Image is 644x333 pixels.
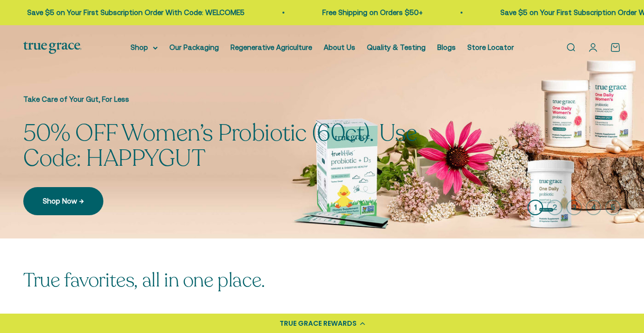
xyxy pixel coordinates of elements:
a: Store Locator [467,43,514,51]
button: 3 [566,200,582,215]
summary: Shop [131,42,158,53]
p: Save $5 on Your First Subscription Order With Code: WELCOME5 [17,7,234,18]
a: Quality & Testing [367,43,426,51]
a: Regenerative Agriculture [231,43,312,51]
a: Blogs [437,43,456,51]
split-lines: True favorites, all in one place. [23,267,265,293]
button: 4 [586,200,601,215]
p: Take Care of Your Gut, For Less [23,94,450,105]
button: 5 [605,200,621,215]
div: TRUE GRACE REWARDS [280,318,357,329]
a: Shop Now → [23,187,103,215]
a: Our Packaging [169,43,219,51]
button: 1 [528,200,543,215]
a: About Us [324,43,355,51]
a: Free Shipping on Orders $50+ [312,8,413,16]
button: 2 [547,200,562,215]
split-lines: 50% OFF Women’s Probiotic (60ct). Use Code: HAPPYGUT [23,117,417,174]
